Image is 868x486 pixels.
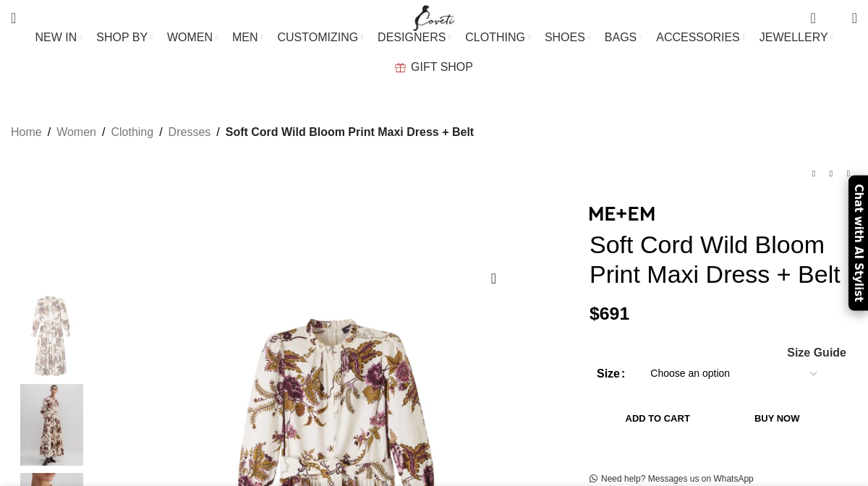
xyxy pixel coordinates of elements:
[4,4,23,33] a: Search
[545,23,590,52] a: SHOES
[167,30,213,44] span: WOMEN
[465,23,530,52] a: CLOTHING
[7,384,95,466] img: Me and Em dresses
[656,23,745,52] a: ACCESSORIES
[812,7,822,18] span: 0
[4,23,864,82] div: Main navigation
[465,30,525,44] span: CLOTHING
[786,347,846,359] a: Size Guide
[395,53,473,82] a: GIFT SHOP
[590,304,600,323] span: $
[787,347,846,359] span: Size Guide
[830,14,841,25] span: 0
[169,123,211,142] a: Dresses
[545,30,585,44] span: SHOES
[803,4,822,33] a: 0
[597,364,625,383] label: Size
[277,23,363,52] a: CUSTOMIZING
[378,23,451,52] a: DESIGNERS
[277,30,358,44] span: CUSTOMIZING
[726,404,828,434] button: Buy now
[759,23,833,52] a: JEWELLERY
[827,4,841,33] div: My Wishlist
[597,404,718,434] button: Add to cart
[840,165,857,182] a: Next product
[590,230,857,289] h1: Soft Cord Wild Bloom Print Maxi Dress + Belt
[590,474,754,485] a: Need help? Messages us on WhatsApp
[11,123,42,142] a: Home
[35,30,77,44] span: NEW IN
[395,63,406,72] img: GiftBag
[96,23,153,52] a: SHOP BY
[410,11,459,23] a: Site logo
[759,30,828,44] span: JEWELLERY
[232,23,263,52] a: MEN
[590,304,629,323] bdi: 691
[56,123,96,142] a: Women
[605,30,637,44] span: BAGS
[232,30,258,44] span: MEN
[96,30,148,44] span: SHOP BY
[7,294,95,377] img: Soft Cord Wild Bloom Print Maxi Dress + Belt
[656,30,740,44] span: ACCESSORIES
[111,123,153,142] a: Clothing
[35,23,82,52] a: NEW IN
[605,23,642,52] a: BAGS
[805,165,822,182] a: Previous product
[411,60,473,74] span: GIFT SHOP
[11,123,474,142] nav: Breadcrumb
[167,23,218,52] a: WOMEN
[226,123,474,142] span: Soft Cord Wild Bloom Print Maxi Dress + Belt
[590,207,655,221] img: Me and Em
[378,30,446,44] span: DESIGNERS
